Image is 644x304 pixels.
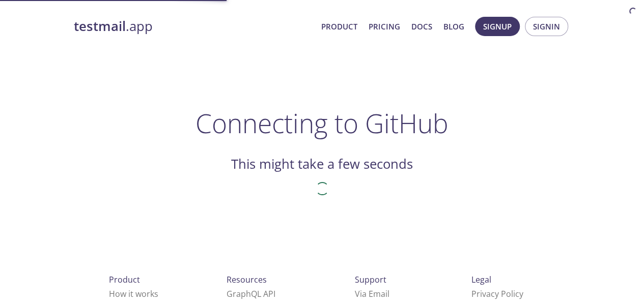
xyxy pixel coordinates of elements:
[227,288,275,299] a: GraphQL API
[109,274,140,285] span: Product
[355,274,386,285] span: Support
[195,108,449,138] h1: Connecting to GitHub
[369,20,400,33] a: Pricing
[227,274,267,285] span: Resources
[321,20,357,33] a: Product
[74,17,126,35] strong: testmail
[109,288,158,299] a: How it works
[533,20,560,33] span: Signin
[471,274,491,285] span: Legal
[74,18,313,35] a: testmail.app
[475,17,520,36] button: Signup
[411,20,432,33] a: Docs
[443,20,464,33] a: Blog
[525,17,568,36] button: Signin
[471,288,523,299] a: Privacy Policy
[355,288,389,299] a: Via Email
[483,20,512,33] span: Signup
[231,156,413,173] h2: This might take a few seconds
